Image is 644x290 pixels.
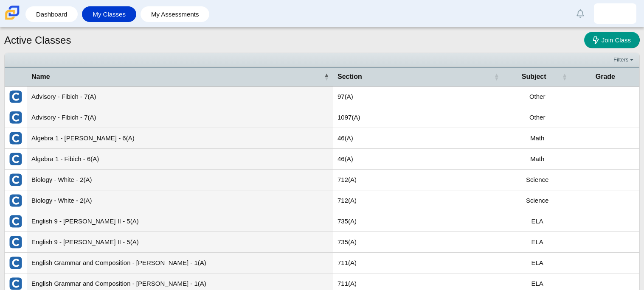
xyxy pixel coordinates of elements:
td: Other [503,107,571,128]
img: External class connected through Clever [9,235,22,249]
td: English 9 - [PERSON_NAME] II - 5(A) [27,211,333,232]
span: Section [337,72,492,81]
td: 735(A) [333,232,503,253]
td: 97(A) [333,86,503,107]
img: External class connected through Clever [9,131,22,145]
span: Name [31,72,322,81]
td: 712(A) [333,190,503,211]
td: 735(A) [333,211,503,232]
img: External class connected through Clever [9,173,22,187]
span: Join Class [602,36,631,44]
td: Math [503,128,571,149]
span: Section : Activate to sort [494,72,499,81]
td: 712(A) [333,170,503,190]
td: Biology - White - 2(A) [27,170,333,190]
img: guadalupe.solisflo.KQKtoX [608,7,622,20]
td: ELA [503,211,571,232]
img: External class connected through Clever [9,194,22,207]
td: 1097(A) [333,107,503,128]
a: guadalupe.solisflo.KQKtoX [594,3,636,24]
td: Biology - White - 2(A) [27,190,333,211]
td: 46(A) [333,149,503,170]
td: Algebra 1 - [PERSON_NAME] - 6(A) [27,128,333,149]
a: Carmen School of Science & Technology [3,16,21,23]
td: ELA [503,253,571,273]
img: External class connected through Clever [9,111,22,124]
a: Alerts [571,4,590,23]
a: Join Class [584,32,640,48]
span: Grade [576,72,635,81]
td: English Grammar and Composition - [PERSON_NAME] - 1(A) [27,253,333,273]
td: ELA [503,232,571,253]
span: Subject [508,72,560,81]
td: Advisory - Fibich - 7(A) [27,86,333,107]
a: Dashboard [30,6,73,22]
td: 46(A) [333,128,503,149]
span: Name : Activate to invert sorting [324,72,329,81]
td: Advisory - Fibich - 7(A) [27,107,333,128]
td: English 9 - [PERSON_NAME] II - 5(A) [27,232,333,253]
td: Science [503,170,571,190]
td: Algebra 1 - Fibich - 6(A) [27,149,333,170]
img: External class connected through Clever [9,256,22,270]
td: Other [503,86,571,107]
a: Filters [611,56,637,64]
a: My Classes [86,6,132,22]
img: External class connected through Clever [9,90,22,103]
span: Subject : Activate to sort [562,72,567,81]
img: External class connected through Clever [9,215,22,228]
img: External class connected through Clever [9,152,22,166]
img: Carmen School of Science & Technology [3,4,21,22]
td: 711(A) [333,253,503,273]
h1: Active Classes [4,33,71,47]
td: Math [503,149,571,170]
a: My Assessments [145,6,205,22]
td: Science [503,190,571,211]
